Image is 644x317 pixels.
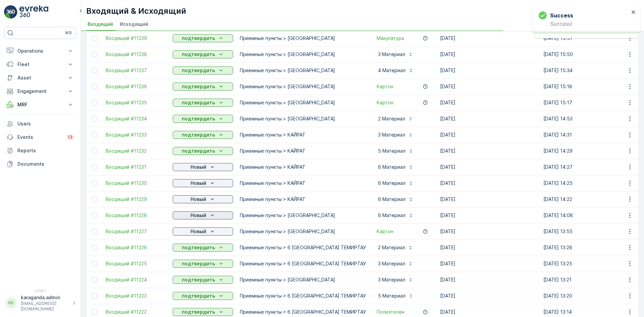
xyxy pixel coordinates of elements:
p: Operations [17,48,63,54]
button: Operations [4,44,76,58]
div: KK [6,298,16,308]
button: подтвердить [173,99,233,107]
td: [DATE] [437,111,540,127]
p: Приемные пункты > [GEOGRAPHIC_DATA] [240,83,366,90]
td: [DATE] 14:53 [540,111,643,127]
p: Приемные пункты > [GEOGRAPHIC_DATA] [240,67,366,74]
button: KKkaraganda.admin[EMAIL_ADDRESS][DOMAIN_NAME] [4,294,76,312]
a: Documents [4,157,76,171]
p: Приемные пункты > 6 [GEOGRAPHIC_DATA] ТЕМИРТАУ [240,244,366,251]
p: ⌘B [65,30,72,36]
button: 6 Материал [373,210,418,221]
p: [EMAIL_ADDRESS][DOMAIN_NAME] [21,301,69,312]
span: Картон [377,99,393,106]
p: 3 Материал [377,131,405,138]
p: Приемные пункты > 6 [GEOGRAPHIC_DATA] ТЕМИРТАУ [240,293,366,299]
span: Входящий #11224 [106,276,166,283]
button: подтвердить [173,292,233,300]
p: 3 Материал [377,51,405,58]
div: Toggle Row Selected [92,213,97,218]
img: logo_light-DOdMpM7g.png [19,5,48,19]
p: Users [17,120,74,127]
p: 3 Материал [377,260,405,267]
td: [DATE] [437,288,540,304]
a: Входящий #11235 [106,99,166,106]
p: Приемные пункты > [GEOGRAPHIC_DATA] [240,35,366,42]
td: [DATE] 14:27 [540,159,643,175]
p: Новый [191,164,206,170]
div: Toggle Row Selected [92,52,97,57]
p: 3 Материал [377,276,405,283]
a: Входящий #11222 [106,309,166,315]
p: Приемные пункты > КАЙРАТ [240,196,366,203]
td: [DATE] 15:50 [540,46,643,62]
p: 2 Материал [377,244,405,251]
button: Новый [173,227,233,235]
p: Приемные пункты > [GEOGRAPHIC_DATA] [240,99,366,106]
td: [DATE] [437,207,540,223]
div: Toggle Row Selected [92,197,97,202]
button: 3 Материал [373,274,417,285]
button: 6 Материал [373,162,418,172]
a: Входящий #11230 [106,180,166,187]
a: Входящий #11232 [106,148,166,154]
td: [DATE] 15:17 [540,95,643,111]
button: подтвердить [173,276,233,284]
a: Входящий #11233 [106,131,166,138]
td: [DATE] 15:18 [540,78,643,95]
td: [DATE] [437,256,540,272]
p: Приемные пункты > [GEOGRAPHIC_DATA] [240,228,366,235]
button: подтвердить [173,115,233,123]
p: 13 [68,135,72,140]
button: подтвердить [173,244,233,252]
p: Приемные пункты > [GEOGRAPHIC_DATA] [240,212,366,219]
a: Входящий #11236 [106,83,166,90]
p: Новый [191,196,206,203]
td: [DATE] [437,62,540,78]
p: Reports [17,147,74,154]
button: Новый [173,163,233,171]
td: [DATE] [437,159,540,175]
p: Приемные пункты > [GEOGRAPHIC_DATA] [240,115,366,122]
p: karaganda.admin [21,294,69,301]
button: 6 Материал [373,194,418,205]
button: Asset [4,71,76,85]
button: 5 Материал [373,146,418,156]
p: подтвердить [182,131,215,138]
p: 6 Материал [377,164,406,170]
button: Новый [173,211,233,219]
td: [DATE] 13:20 [540,288,643,304]
p: Приемные пункты > КАЙРАТ [240,131,366,138]
p: Приемные пункты > КАЙРАТ [240,148,366,154]
p: Новый [191,228,206,235]
div: Toggle Row Selected [92,36,97,41]
p: подтвердить [182,83,215,90]
td: [DATE] 15:51 [540,30,643,46]
td: [DATE] 13:21 [540,272,643,288]
p: Приемные пункты > КАЙРАТ [240,180,366,187]
span: Входящий #11237 [106,67,166,74]
td: [DATE] 14:31 [540,127,643,143]
img: logo [4,5,17,19]
a: Полиэтелен [377,309,405,315]
p: подтвердить [182,99,215,106]
button: 6 Материал [373,178,418,189]
td: [DATE] [437,30,540,46]
span: Входящий #11238 [106,51,166,58]
div: Toggle Row Selected [92,180,97,186]
p: Engagement [17,88,63,95]
a: Входящий #11225 [106,260,166,267]
a: Входящий #11227 [106,228,166,235]
button: Новый [173,179,233,187]
button: Fleet [4,58,76,71]
p: 4 Материал [377,67,406,74]
p: Events [17,134,62,141]
a: Входящий #11234 [106,115,166,122]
